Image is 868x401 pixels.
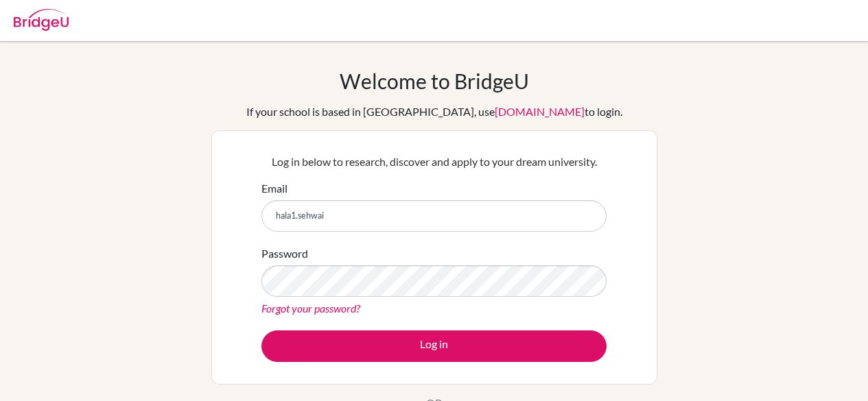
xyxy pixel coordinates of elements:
[495,105,585,118] a: [DOMAIN_NAME]
[14,9,69,31] img: Bridge-U
[261,245,308,262] label: Password
[340,69,529,93] h1: Welcome to BridgeU
[261,180,288,197] label: Email
[261,302,360,315] a: Forgot your password?
[261,330,607,362] button: Log in
[261,154,607,170] p: Log in below to research, discover and apply to your dream university.
[246,104,622,120] div: If your school is based in [GEOGRAPHIC_DATA], use to login.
